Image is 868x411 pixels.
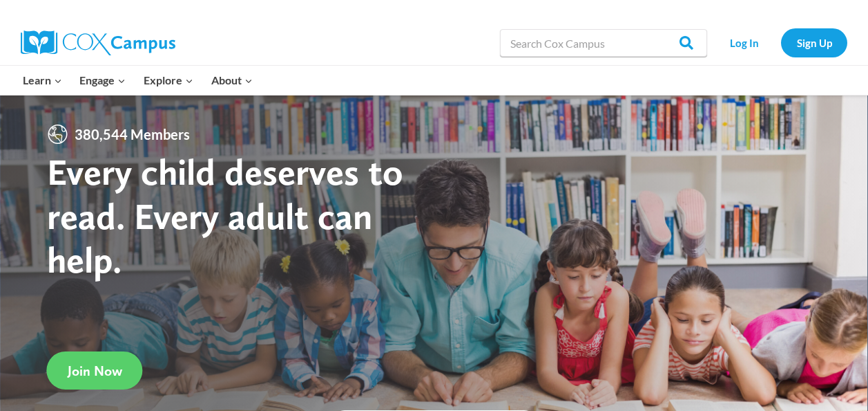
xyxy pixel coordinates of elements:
[714,28,774,57] a: Log In
[47,149,403,282] strong: Every child deserves to read. Every adult can help.
[68,363,122,379] span: Join Now
[47,351,143,390] a: Join Now
[781,28,847,57] a: Sign Up
[14,66,261,95] nav: Primary Navigation
[23,71,62,89] span: Learn
[211,71,253,89] span: About
[69,123,195,145] span: 380,544 Members
[144,71,193,89] span: Explore
[21,30,175,55] img: Cox Campus
[714,28,847,57] nav: Secondary Navigation
[79,71,126,89] span: Engage
[500,29,707,57] input: Search Cox Campus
